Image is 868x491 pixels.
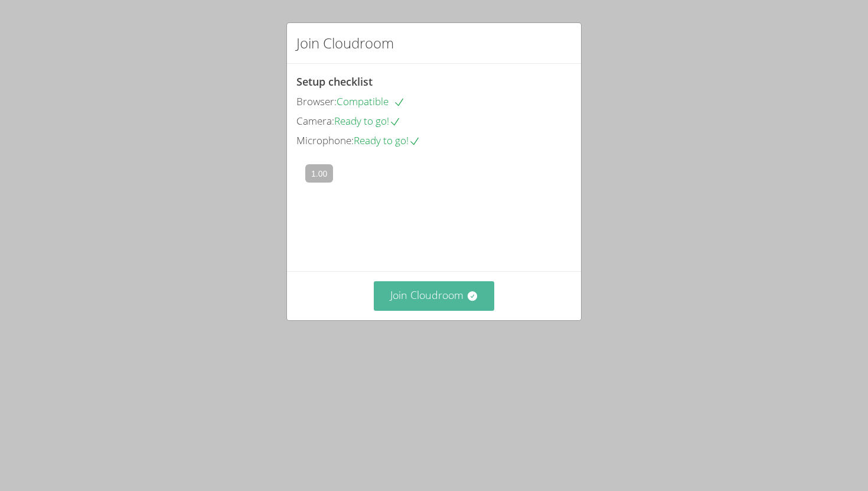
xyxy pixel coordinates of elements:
[296,114,334,128] span: Camera:
[337,95,405,108] span: Compatible
[296,32,394,54] h2: Join Cloudroom
[296,95,337,108] span: Browser:
[374,281,495,310] button: Join Cloudroom
[334,114,401,128] span: Ready to go!
[296,74,373,89] span: Setup checklist
[296,134,354,147] span: Microphone:
[354,134,420,147] span: Ready to go!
